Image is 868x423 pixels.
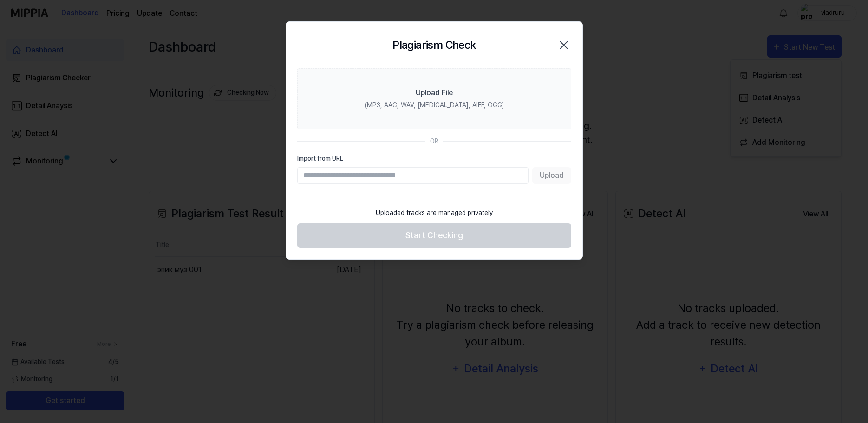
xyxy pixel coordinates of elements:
div: Uploaded tracks are managed privately [370,202,498,223]
label: Import from URL [297,154,571,163]
div: Upload File [416,87,453,98]
div: (MP3, AAC, WAV, [MEDICAL_DATA], AIFF, OGG) [365,100,503,110]
div: OR [430,137,438,146]
h2: Plagiarism Check [392,37,476,53]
